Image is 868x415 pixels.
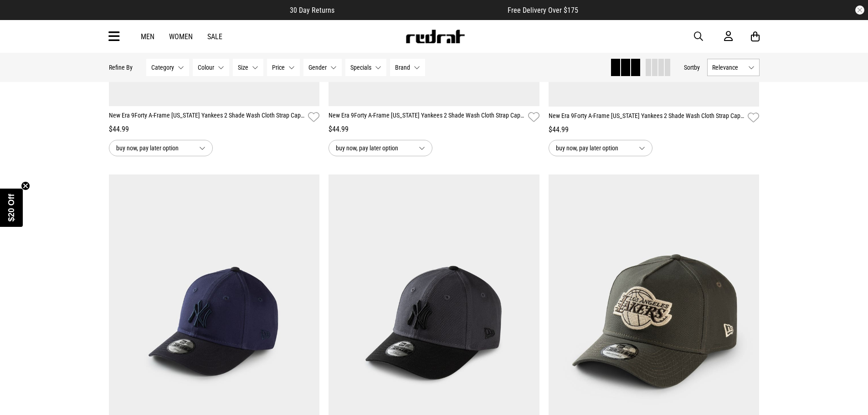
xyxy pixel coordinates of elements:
[193,59,229,76] button: Colour
[141,32,154,41] a: Men
[329,124,539,135] div: $44.99
[405,30,465,43] img: Redrat logo
[329,111,524,124] a: New Era 9Forty A-Frame [US_STATE] Yankees 2 Shade Wash Cloth Strap Cap Infant
[308,64,327,71] span: Gender
[146,59,189,76] button: Category
[169,32,193,41] a: Women
[549,140,652,156] button: buy now, pay later option
[303,59,342,76] button: Gender
[390,59,425,76] button: Brand
[207,32,222,41] a: Sale
[109,140,213,156] button: buy now, pay later option
[549,124,760,135] div: $44.99
[684,62,700,73] button: Sortby
[353,5,489,15] iframe: Customer reviews powered by Trustpilot
[707,59,760,76] button: Relevance
[151,64,174,71] span: Category
[7,194,16,221] span: $20 Off
[21,181,30,190] button: Close teaser
[290,6,334,15] span: 30 Day Returns
[329,140,432,156] button: buy now, pay later option
[272,64,285,71] span: Price
[712,64,745,71] span: Relevance
[109,124,320,135] div: $44.99
[109,64,133,71] p: Refine By
[395,64,410,71] span: Brand
[350,64,371,71] span: Specials
[345,59,386,76] button: Specials
[267,59,300,76] button: Price
[116,143,192,154] span: buy now, pay later option
[7,4,35,31] button: Open LiveChat chat widget
[556,143,632,154] span: buy now, pay later option
[694,64,700,71] span: by
[238,64,248,71] span: Size
[198,64,214,71] span: Colour
[336,143,411,154] span: buy now, pay later option
[233,59,263,76] button: Size
[549,111,745,124] a: New Era 9Forty A-Frame [US_STATE] Yankees 2 Shade Wash Cloth Strap Cap -Youth
[109,111,305,124] a: New Era 9Forty A-Frame [US_STATE] Yankees 2 Shade Wash Cloth Strap Cap -Youth
[508,6,578,15] span: Free Delivery Over $175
